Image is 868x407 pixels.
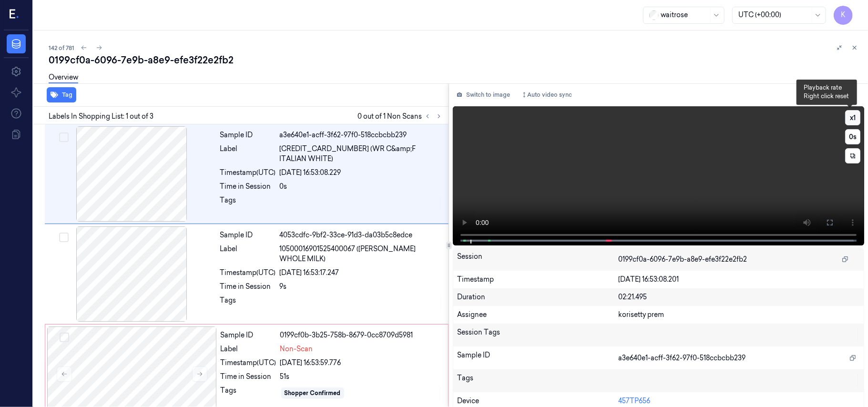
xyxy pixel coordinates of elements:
button: Select row [60,333,69,342]
div: Tags [221,386,276,401]
div: 02:21.495 [618,292,860,302]
span: 142 of 781 [49,44,74,52]
div: 0199cf0b-3b25-758b-8679-0cc8709d5981 [280,330,442,340]
div: korisetty prem [618,310,860,320]
button: Select row [59,233,69,242]
div: 51s [280,372,442,382]
div: Label [220,144,276,164]
div: Sample ID [220,130,276,140]
div: Timestamp (UTC) [220,268,276,278]
span: 10500016901525400067 ([PERSON_NAME] WHOLE MILK) [280,244,443,264]
div: Timestamp [457,275,618,285]
div: Shopper Confirmed [285,389,341,397]
button: Switch to image [453,87,514,102]
div: Sample ID [220,230,276,240]
div: Device [457,396,618,406]
button: 0s [845,129,860,144]
div: Label [221,344,276,354]
div: Tags [220,195,276,211]
div: [DATE] 16:53:17.247 [280,268,443,278]
span: 0 out of 1 Non Scans [357,111,445,122]
div: 9s [280,282,443,292]
div: Timestamp (UTC) [221,358,276,368]
div: [DATE] 16:53:08.201 [618,275,860,285]
span: Labels In Shopping List: 1 out of 3 [49,112,153,122]
div: Duration [457,292,618,302]
button: Auto video sync [518,87,576,102]
span: 0199cf0a-6096-7e9b-a8e9-efe3f22e2fb2 [618,254,747,265]
div: 0199cf0a-6096-7e9b-a8e9-efe3f22e2fb2 [49,53,860,67]
div: Time in Session [220,182,276,192]
button: x1 [845,110,860,125]
div: Sample ID [221,330,276,340]
button: Select row [59,132,69,142]
div: Time in Session [220,282,276,292]
a: Overview [49,72,78,83]
div: Time in Session [221,372,276,382]
div: 457TP656 [618,396,860,406]
div: Session [457,252,618,267]
div: [DATE] 16:53:59.776 [280,358,442,368]
button: K [834,6,853,25]
button: Tag [47,87,76,102]
div: Timestamp (UTC) [220,168,276,178]
div: Assignee [457,310,618,320]
div: Label [220,244,276,264]
div: Tags [457,373,618,388]
div: [DATE] 16:53:08.229 [280,168,443,178]
span: a3e640e1-acff-3f62-97f0-518ccbcbb239 [618,353,745,363]
div: 0s [280,182,443,192]
div: a3e640e1-acff-3f62-97f0-518ccbcbb239 [280,130,443,140]
div: Sample ID [457,350,618,366]
div: Session Tags [457,327,618,343]
span: Non-Scan [280,344,313,354]
div: 4053cdfc-9bf2-33ce-91d3-da03b5c8edce [280,230,443,240]
div: Tags [220,295,276,311]
span: [CREDIT_CARD_NUMBER] (WR C&amp;F ITALIAN WHITE) [280,144,443,164]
